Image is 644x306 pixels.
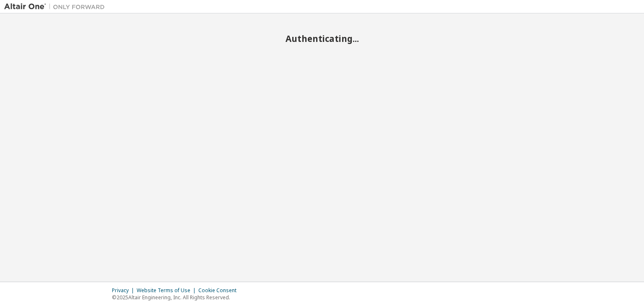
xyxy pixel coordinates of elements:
[4,3,109,11] img: Altair One
[4,33,640,44] h2: Authenticating...
[112,294,241,301] p: © 2025 Altair Engineering, Inc. All Rights Reserved.
[137,287,198,294] div: Website Terms of Use
[198,287,241,294] div: Cookie Consent
[112,287,137,294] div: Privacy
